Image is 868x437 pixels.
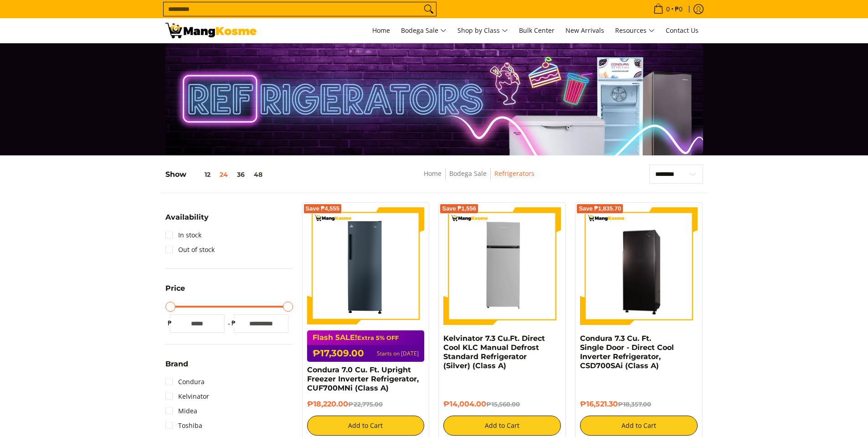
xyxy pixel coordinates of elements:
[249,171,267,178] button: 48
[165,285,185,299] summary: Open
[580,334,674,370] a: Condura 7.3 Cu. Ft. Single Door - Direct Cool Inverter Refrigerator, CSD700SAi (Class A)
[615,25,655,36] span: Resources
[165,389,209,404] a: Kelvinator
[424,169,442,178] a: Home
[357,168,601,189] nav: Breadcrumbs
[307,400,425,409] h6: ₱18,220.00
[165,360,188,375] summary: Open
[580,209,698,324] img: Condura 7.3 Cu. Ft. Single Door - Direct Cool Inverter Refrigerator, CSD700SAi (Class A)
[673,6,684,12] span: ₱0
[519,26,555,35] span: Bulk Center
[443,400,561,409] h6: ₱14,004.00
[565,26,604,35] span: New Arrivals
[307,207,425,325] img: Condura 7.0 Cu. Ft. Upright Freezer Inverter Refrigerator, CUF700MNi (Class A)
[514,18,559,43] a: Bulk Center
[651,4,685,14] span: •
[165,170,267,179] h5: Show
[494,169,534,178] a: Refrigerators
[165,242,215,257] a: Out of stock
[443,416,561,436] button: Add to Cart
[165,360,188,368] span: Brand
[186,171,215,178] button: 12
[611,18,659,43] a: Resources
[449,169,487,178] a: Bodega Sale
[665,6,671,12] span: 0
[453,18,513,43] a: Shop by Class
[165,228,201,242] a: In stock
[666,26,699,35] span: Contact Us
[561,18,609,43] a: New Arrivals
[579,206,621,211] span: Save ₱1,835.70
[457,25,508,36] span: Shop by Class
[580,400,698,409] h6: ₱16,521.30
[232,171,249,178] button: 36
[661,18,703,43] a: Contact Us
[442,206,476,211] span: Save ₱1,556
[165,214,209,221] span: Availability
[580,416,698,436] button: Add to Cart
[229,319,238,328] span: ₱
[307,416,425,436] button: Add to Cart
[486,401,520,408] del: ₱15,560.00
[266,18,703,43] nav: Main Menu
[372,26,390,35] span: Home
[421,2,436,16] button: Search
[348,401,383,408] del: ₱22,775.00
[165,375,205,389] a: Condura
[368,18,395,43] a: Home
[401,25,447,36] span: Bodega Sale
[396,18,451,43] a: Bodega Sale
[307,365,419,392] a: Condura 7.0 Cu. Ft. Upright Freezer Inverter Refrigerator, CUF700MNi (Class A)
[306,206,340,211] span: Save ₱4,555
[165,23,257,38] img: Bodega Sale Refrigerator l Mang Kosme: Home Appliances Warehouse Sale
[165,285,185,292] span: Price
[165,418,202,433] a: Toshiba
[618,401,651,408] del: ₱18,357.00
[165,214,209,228] summary: Open
[165,404,197,418] a: Midea
[443,334,545,370] a: Kelvinator 7.3 Cu.Ft. Direct Cool KLC Manual Defrost Standard Refrigerator (Silver) (Class A)
[165,319,175,328] span: ₱
[443,207,561,325] img: Kelvinator 7.3 Cu.Ft. Direct Cool KLC Manual Defrost Standard Refrigerator (Silver) (Class A)
[215,171,232,178] button: 24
